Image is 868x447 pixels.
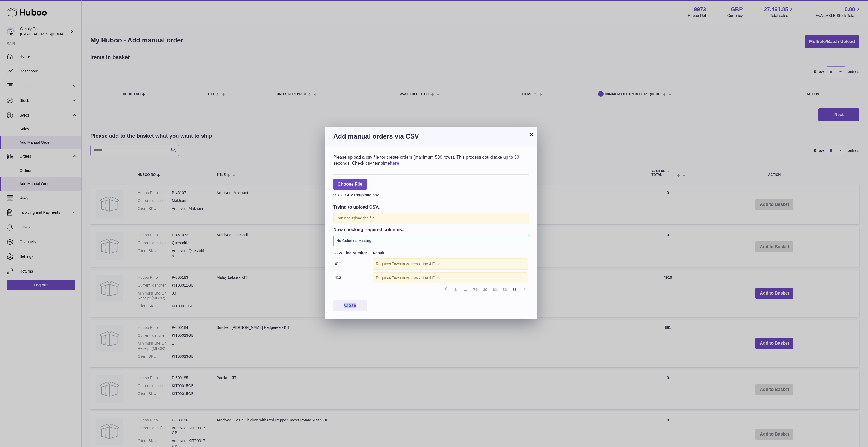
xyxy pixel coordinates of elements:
[461,285,470,295] span: ...
[490,285,500,295] a: 81
[333,204,529,210] h3: Trying to upload CSV...
[335,262,341,266] strong: 411
[335,275,341,280] strong: 412
[500,285,510,295] a: 82
[344,303,356,308] span: Close
[451,285,461,295] a: 1
[333,154,529,166] div: Please upload a csv file for create orders (maximum 500 rows). This process could take up to 60 s...
[528,131,535,137] button: ×
[333,191,529,198] div: 9973 - CSV Reupload.csv
[333,179,367,190] span: Choose File
[373,272,528,283] div: Requires Town in Address Line 4 Field.
[333,235,529,246] div: No Columns Missing
[480,285,490,295] a: 80
[333,226,529,232] h3: Now checking required columns...
[333,300,367,311] button: Close
[510,285,519,295] a: 83
[333,249,371,257] th: CSV Line Number
[333,132,529,141] h3: Add manual orders via CSV
[373,258,528,270] div: Requires Town in Address Line 4 Field.
[390,161,399,166] a: here
[470,285,480,295] a: 79
[371,249,529,257] th: Result
[333,213,529,224] div: Can not upload the file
